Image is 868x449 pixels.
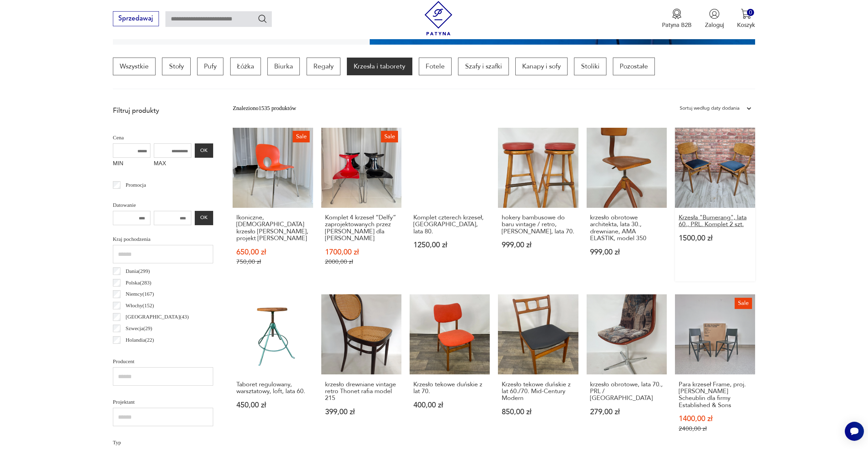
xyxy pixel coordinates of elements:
[590,214,663,242] h3: krzesło obrotowe architekta, lata 30., drewniane, AMA ELASTIK, model 350
[126,267,150,276] p: Dania ( 299 )
[413,381,486,395] h3: Krzesło tekowe duńskie z lat 70.
[126,336,154,344] p: Holandia ( 22 )
[236,214,309,242] h3: Ikoniczne, [DEMOGRAPHIC_DATA] krzesło [PERSON_NAME], projekt [PERSON_NAME]
[113,16,159,22] a: Sprzedawaj
[574,58,606,75] a: Stoliki
[267,58,300,75] a: Biurka
[126,290,154,298] p: Niemcy ( 167 )
[113,357,213,366] p: Producent
[845,422,864,441] iframe: Smartsupp widget button
[347,58,412,75] a: Krzesła i taborety
[413,242,486,249] p: 1250,00 zł
[679,214,752,228] h3: Krzesła "Bumerang", lata 60., PRL. Komplet 2 szt.
[502,214,575,235] h3: hokery bambusowe do baru vintage / retro, [PERSON_NAME], lata 70.
[126,278,151,287] p: Polska ( 283 )
[113,235,213,244] p: Kraj pochodzenia
[672,9,682,19] img: Ikona medalu
[113,106,213,115] p: Filtruj produkty
[590,381,663,402] h3: krzesło obrotowe, lata 70., PRL / [GEOGRAPHIC_DATA]
[421,1,456,35] img: Patyna - sklep z meblami i dekoracjami vintage
[705,9,724,29] button: Zaloguj
[126,312,189,321] p: [GEOGRAPHIC_DATA] ( 43 )
[233,128,313,281] a: SaleIkoniczne, włoskie krzesło Olivia marki Rexite, projekt Raul BarbieriIkoniczne, [DEMOGRAPHIC_...
[113,158,150,171] label: MIN
[679,235,752,242] p: 1500,00 zł
[590,408,663,416] p: 279,00 zł
[679,425,752,432] p: 2400,00 zł
[126,301,154,310] p: Włochy ( 152 )
[126,324,152,333] p: Szwecja ( 29 )
[236,249,309,256] p: 650,00 zł
[515,58,568,75] a: Kanapy i sofy
[236,402,309,409] p: 450,00 zł
[502,242,575,249] p: 999,00 zł
[410,128,490,281] a: Komplet czterech krzeseł, Włochy, lata 80.Komplet czterech krzeseł, [GEOGRAPHIC_DATA], lata 80.12...
[502,381,575,402] h3: Krzesło tekowe duńskie z lat 60./70. Mid-Century Modern
[502,408,575,416] p: 850,00 zł
[325,258,398,265] p: 2000,00 zł
[321,294,401,448] a: krzesło drewniane vintage retro Thonet rafia model 215krzesło drewniane vintage retro Thonet rafi...
[233,294,313,448] a: Taboret regulowany, warsztatowy, loft, lata 60.Taboret regulowany, warsztatowy, loft, lata 60.450...
[705,21,724,29] p: Zaloguj
[236,258,309,265] p: 750,00 zł
[321,128,401,281] a: SaleKomplet 4 krzeseł “Delfy” zaprojektowanych przez Gino Carollo dla Ciacci KreatyKomplet 4 krze...
[680,104,739,113] div: Sortuj według daty dodania
[587,294,667,448] a: krzesło obrotowe, lata 70., PRL / DDRkrzesło obrotowe, lata 70., PRL / [GEOGRAPHIC_DATA]279,00 zł
[498,128,578,281] a: hokery bambusowe do baru vintage / retro, Elinor McGuire, lata 70.hokery bambusowe do baru vintag...
[233,104,296,113] div: Znaleziono 1535 produktów
[413,214,486,235] h3: Komplet czterech krzeseł, [GEOGRAPHIC_DATA], lata 80.
[113,398,213,406] p: Projektant
[741,9,751,19] img: Ikona koszyka
[662,9,692,29] button: Patyna B2B
[675,294,755,448] a: SalePara krzeseł Frame, proj. Wouter Scheublin dla firmy Established & SonsPara krzeseł Frame, pr...
[325,381,398,402] h3: krzesło drewniane vintage retro Thonet rafia model 215
[498,294,578,448] a: Krzesło tekowe duńskie z lat 60./70. Mid-Century ModernKrzesło tekowe duńskie z lat 60./70. Mid-C...
[709,9,720,19] img: Ikonka użytkownika
[679,415,752,422] p: 1400,00 zł
[737,9,755,29] button: 0Koszyk
[662,9,692,29] a: Ikona medaluPatyna B2B
[679,381,752,409] h3: Para krzeseł Frame, proj. [PERSON_NAME] Scheublin dla firmy Established & Sons
[737,21,755,29] p: Koszyk
[113,58,156,75] a: Wszystkie
[113,11,159,26] button: Sprzedawaj
[113,438,213,447] p: Typ
[113,133,213,142] p: Cena
[458,58,509,75] a: Szafy i szafki
[325,249,398,256] p: 1700,00 zł
[113,201,213,210] p: Datowanie
[126,347,150,356] p: Czechy ( 21 )
[197,58,223,75] a: Pufy
[126,181,146,189] p: Promocja
[162,58,190,75] a: Stoły
[154,158,191,171] label: MAX
[230,58,261,75] a: Łóżka
[747,9,754,16] div: 0
[258,14,267,24] button: Szukaj
[662,21,692,29] p: Patyna B2B
[590,249,663,256] p: 999,00 zł
[587,128,667,281] a: krzesło obrotowe architekta, lata 30., drewniane, AMA ELASTIK, model 350krzesło obrotowe architek...
[325,408,398,416] p: 399,00 zł
[236,381,309,395] h3: Taboret regulowany, warsztatowy, loft, lata 60.
[195,211,213,225] button: OK
[325,214,398,242] h3: Komplet 4 krzeseł “Delfy” zaprojektowanych przez [PERSON_NAME] dla [PERSON_NAME]
[613,58,655,75] a: Pozostałe
[419,58,452,75] a: Fotele
[195,143,213,158] button: OK
[307,58,340,75] a: Regały
[410,294,490,448] a: Krzesło tekowe duńskie z lat 70.Krzesło tekowe duńskie z lat 70.400,00 zł
[413,402,486,409] p: 400,00 zł
[675,128,755,281] a: Krzesła "Bumerang", lata 60., PRL. Komplet 2 szt.Krzesła "Bumerang", lata 60., PRL. Komplet 2 szt...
